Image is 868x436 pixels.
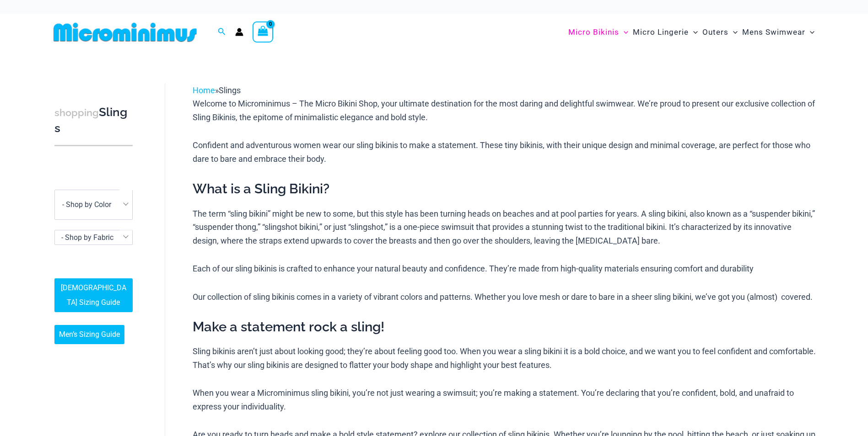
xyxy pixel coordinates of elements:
[193,262,818,276] p: Each of our sling bikinis is crafted to enhance your natural beauty and confidence. They’re made ...
[62,200,111,209] span: - Shop by Color
[193,386,818,413] p: When you wear a Microminimus sling bikini, you’re not just wearing a swimsuit; you’re making a st...
[54,278,133,312] a: [DEMOGRAPHIC_DATA] Sizing Guide
[805,21,814,44] span: Menu Toggle
[633,21,689,44] span: Micro Lingerie
[55,230,132,245] span: - Shop by Fabric
[740,18,817,46] a: Mens SwimwearMenu ToggleMenu Toggle
[253,21,274,43] a: View Shopping Cart, empty
[54,107,99,118] span: shopping
[689,21,698,44] span: Menu Toggle
[728,21,738,44] span: Menu Toggle
[193,207,818,248] p: The term “sling bikini” might be new to some, but this style has been turning heads on beaches an...
[61,233,113,242] span: - Shop by Fabric
[54,190,133,220] span: - Shop by Color
[54,105,133,136] h3: Slings
[50,22,200,43] img: MM SHOP LOGO FLAT
[619,21,628,44] span: Menu Toggle
[235,28,243,36] a: Account icon link
[193,85,215,95] a: Home
[55,190,132,219] span: - Shop by Color
[193,85,241,95] span: »
[218,27,226,38] a: Search icon link
[193,180,818,197] h2: What is a Sling Bikini?
[54,230,133,245] span: - Shop by Fabric
[193,345,818,372] p: Sling bikinis aren’t just about looking good; they’re about feeling good too. When you wear a sli...
[566,18,631,46] a: Micro BikinisMenu ToggleMenu Toggle
[193,97,818,124] p: Welcome to Microminimus – The Micro Bikini Shop, your ultimate destination for the most daring an...
[702,21,728,44] span: Outers
[565,17,819,48] nav: Site Navigation
[54,325,124,344] a: Men’s Sizing Guide
[568,21,619,44] span: Micro Bikinis
[219,85,241,95] span: Slings
[193,318,818,335] h2: Make a statement rock a sling!
[193,290,818,304] p: Our collection of sling bikinis comes in a variety of vibrant colors and patterns. Whether you lo...
[631,18,700,46] a: Micro LingerieMenu ToggleMenu Toggle
[700,18,740,46] a: OutersMenu ToggleMenu Toggle
[742,21,805,44] span: Mens Swimwear
[193,138,818,165] p: Confident and adventurous women wear our sling bikinis to make a statement. These tiny bikinis, w...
